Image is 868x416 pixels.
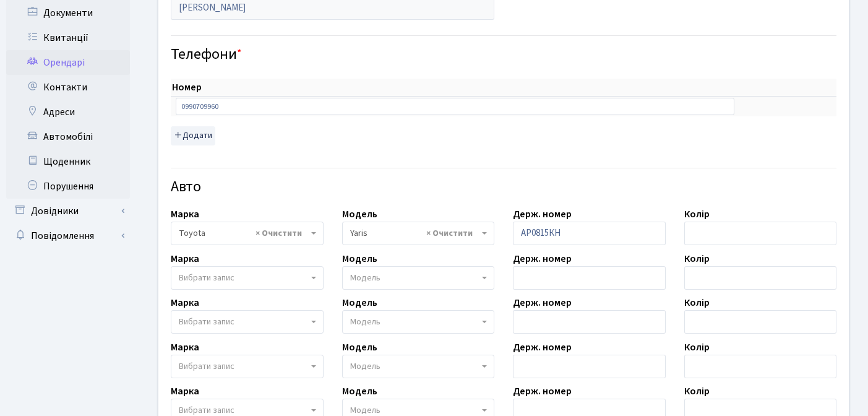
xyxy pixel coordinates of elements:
label: Марка [171,340,199,355]
a: Квитанції [6,25,130,50]
label: Держ. номер [513,384,572,399]
a: Щоденник [6,149,130,174]
th: Номер [171,79,739,97]
span: Модель [350,316,380,328]
label: Модель [342,207,377,222]
label: Модель [342,295,377,310]
label: Колір [684,340,710,355]
label: Колір [684,295,710,310]
label: Модель [342,384,377,399]
a: Документи [6,1,130,25]
h4: Авто [171,178,836,196]
button: Додати [171,126,215,145]
span: Yaris [350,227,479,240]
a: Автомобілі [6,124,130,149]
span: Видалити всі елементи [256,227,302,240]
a: Адреси [6,100,130,124]
h4: Телефони [171,46,836,64]
label: Держ. номер [513,295,572,310]
label: Держ. номер [513,251,572,266]
span: Toyota [171,222,324,245]
a: Довідники [6,199,130,223]
label: Колір [684,384,710,399]
label: Держ. номер [513,340,572,355]
label: Марка [171,207,199,222]
span: Модель [350,360,380,373]
span: Вибрати запис [179,272,234,284]
label: Марка [171,295,199,310]
label: Колір [684,207,710,222]
span: Toyota [179,227,308,240]
span: Yaris [342,222,495,245]
span: Вибрати запис [179,360,234,373]
label: Колір [684,251,710,266]
a: Контакти [6,75,130,100]
span: Модель [350,272,380,284]
label: Марка [171,384,199,399]
a: Орендарі [6,50,130,75]
label: Марка [171,251,199,266]
label: Держ. номер [513,207,572,222]
span: Вибрати запис [179,316,234,328]
label: Модель [342,251,377,266]
a: Порушення [6,174,130,199]
a: Повідомлення [6,223,130,248]
span: Видалити всі елементи [426,227,473,240]
label: Модель [342,340,377,355]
